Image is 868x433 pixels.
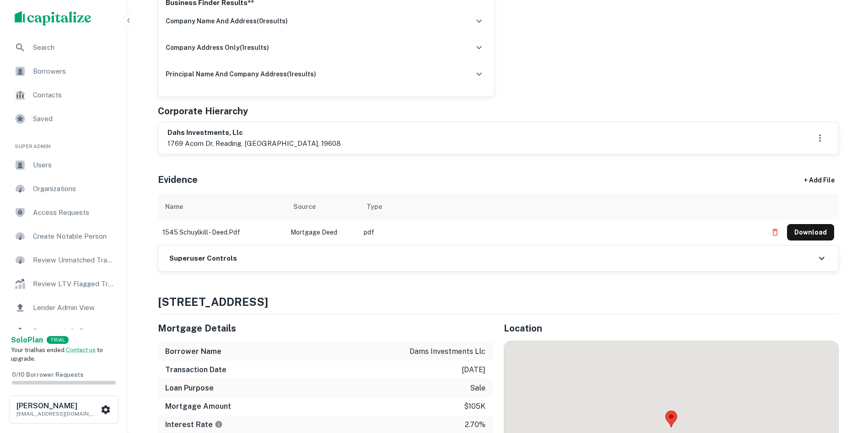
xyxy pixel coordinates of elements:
[33,183,115,194] span: Organizations
[158,219,286,245] td: 1545 schuylkill - deed.pdf
[465,419,485,430] p: 2.70%
[11,335,43,346] a: SoloPlan
[33,278,115,289] span: Review LTV Flagged Transactions
[158,294,839,310] h4: [STREET_ADDRESS]
[787,224,834,241] button: Download
[359,219,762,245] td: pdf
[822,360,868,404] iframe: Chat Widget
[165,346,221,357] h6: Borrower Name
[33,90,115,101] span: Contacts
[286,219,359,245] td: Mortgage Deed
[16,410,99,418] p: [EMAIL_ADDRESS][DOMAIN_NAME]
[7,60,120,82] a: Borrowers
[286,194,359,219] th: Source
[165,419,223,430] h6: Interest Rate
[367,201,382,212] div: Type
[15,11,92,26] img: capitalize-logo.png
[215,420,223,428] svg: The interest rates displayed on the website are for informational purposes only and may be report...
[33,255,115,266] span: Review Unmatched Transactions
[16,402,99,410] h6: [PERSON_NAME]
[33,302,115,313] span: Lender Admin View
[7,37,120,59] a: Search
[166,43,269,53] h6: company address only ( 1 results)
[7,132,120,154] li: Super Admin
[293,201,316,212] div: Source
[359,194,762,219] th: Type
[12,371,83,378] span: 0 / 10 Borrower Requests
[7,84,120,106] a: Contacts
[33,113,115,124] span: Saved
[7,225,120,247] a: Create Notable Person
[7,178,120,200] a: Organizations
[165,201,183,212] div: Name
[158,194,839,245] div: scrollable content
[165,383,214,394] h6: Loan Purpose
[47,336,69,344] div: TRIAL
[33,66,115,77] span: Borrowers
[410,346,485,357] p: dams investments llc
[66,347,96,353] a: Contact us
[470,383,485,394] p: sale
[166,16,288,26] h6: company name and address ( 0 results)
[33,42,115,53] span: Search
[167,128,341,138] h6: dahs investments, llc
[7,202,120,224] a: Access Requests
[7,108,120,130] a: Saved
[7,249,120,271] a: Review Unmatched Transactions
[767,225,783,240] button: Delete file
[33,326,115,337] span: Borrower Info Requests
[169,253,237,264] h6: Superuser Controls
[33,160,115,171] span: Users
[11,347,103,363] span: Your trial has ended. to upgrade.
[464,401,485,412] p: $105k
[7,154,120,176] a: Users
[33,207,115,218] span: Access Requests
[7,297,120,319] a: Lender Admin View
[158,321,493,335] h5: Mortgage Details
[462,364,485,375] p: [DATE]
[7,273,120,295] a: Review LTV Flagged Transactions
[158,194,286,219] th: Name
[158,173,198,187] h5: Evidence
[165,364,226,375] h6: Transaction Date
[504,321,839,335] h5: Location
[11,336,43,344] strong: Solo Plan
[166,69,316,79] h6: principal name and company address ( 1 results)
[165,401,231,412] h6: Mortgage Amount
[9,396,119,424] button: [PERSON_NAME][EMAIL_ADDRESS][DOMAIN_NAME]
[33,231,115,242] span: Create Notable Person
[167,138,341,149] p: 1769 acorn dr, reading, [GEOGRAPHIC_DATA], 19608
[7,321,120,342] a: Borrower Info Requests
[158,104,248,118] h5: Corporate Hierarchy
[787,172,852,188] div: + Add File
